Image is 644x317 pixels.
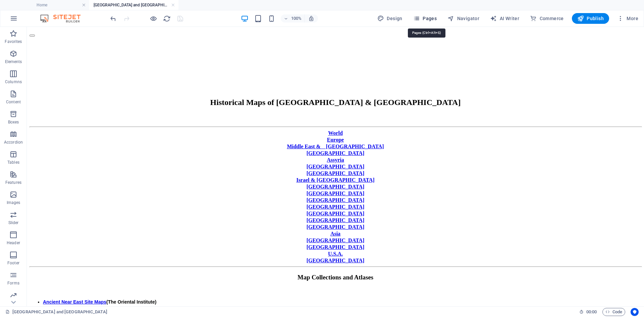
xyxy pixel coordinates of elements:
p: Favorites [5,39,22,44]
p: Features [5,180,21,185]
button: Code [602,308,625,316]
h4: [GEOGRAPHIC_DATA] and [GEOGRAPHIC_DATA] [89,1,178,9]
span: Pages [413,15,437,22]
button: Commerce [527,13,567,24]
button: Usercentrics [631,308,639,316]
i: On resize automatically adjust zoom level to fit chosen device. [308,15,314,21]
span: Design [377,15,402,22]
button: 100% [281,14,305,22]
p: Footer [7,260,19,266]
div: Design (Ctrl+Alt+Y) [375,13,405,24]
img: Editor Logo [39,14,89,22]
p: Accordion [4,140,23,145]
span: AI Writer [490,15,519,22]
button: Navigator [445,13,482,24]
p: Boxes [8,119,19,125]
button: Click here to leave preview mode and continue editing [149,14,157,22]
p: Content [6,99,21,105]
h6: 100% [291,14,302,22]
h6: Session time [579,308,597,316]
p: Elements [5,59,22,64]
p: Tables [7,160,19,165]
button: reload [163,14,171,22]
span: Publish [577,15,604,22]
span: Navigator [447,15,479,22]
span: : [591,309,592,314]
span: Code [605,308,622,316]
button: undo [109,14,117,22]
button: Design [375,13,405,24]
p: Images [7,200,20,205]
button: More [614,13,641,24]
button: Publish [572,13,609,24]
p: Forms [7,280,19,286]
p: Header [7,240,20,246]
button: AI Writer [487,13,522,24]
span: 00 00 [586,308,597,316]
p: Slider [8,220,19,225]
span: Commerce [530,15,564,22]
p: Columns [5,79,22,85]
button: Pages [411,13,439,24]
i: Reload page [163,15,171,22]
i: Undo: Change link (Ctrl+Z) [109,15,117,22]
a: Click to cancel selection. Double-click to open Pages [5,308,107,316]
span: More [617,15,638,22]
